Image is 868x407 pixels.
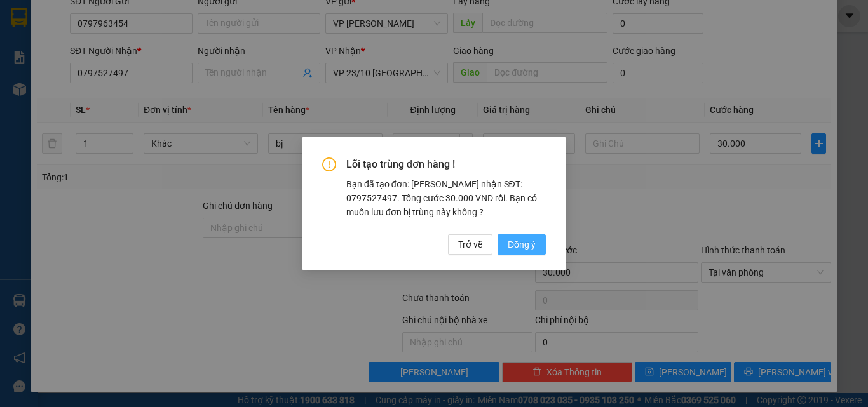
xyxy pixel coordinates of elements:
[458,237,482,251] span: Trở về
[448,234,492,255] button: Trở về
[322,157,336,171] span: exclamation-circle
[498,234,546,255] button: Đồng ý
[346,157,546,171] span: Lỗi tạo trùng đơn hàng !
[508,237,536,251] span: Đồng ý
[346,177,546,219] div: Bạn đã tạo đơn: [PERSON_NAME] nhận SĐT: 0797527497. Tổng cước 30.000 VND rồi. Bạn có muốn lưu đơn...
